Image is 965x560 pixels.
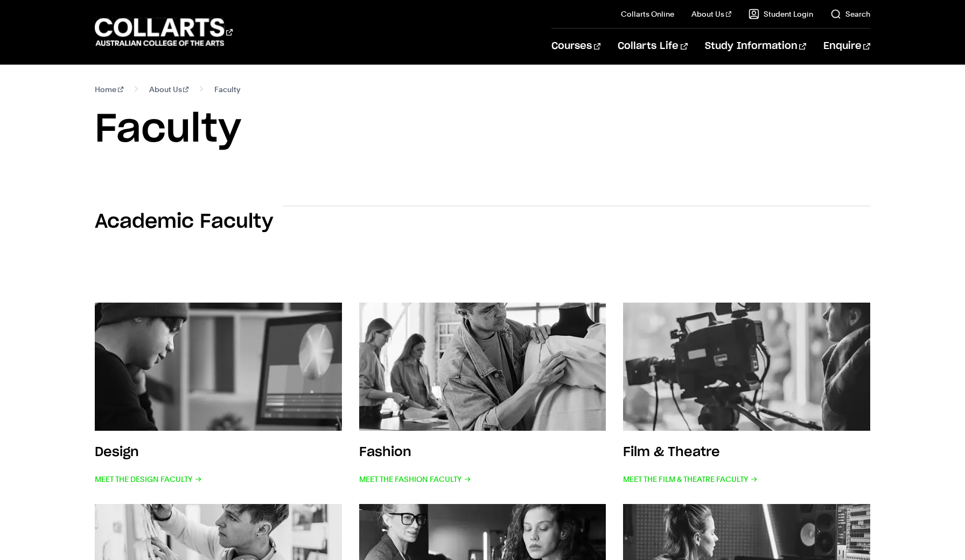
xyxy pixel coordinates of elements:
a: Film & Theatre Meet the Film & Theatre Faculty [623,303,870,487]
a: Student Login [749,9,813,19]
span: Meet the Design Faculty [95,472,202,487]
a: About Us [149,82,189,97]
h3: Design [95,446,139,459]
span: Meet the Film & Theatre Faculty [623,472,758,487]
h3: Film & Theatre [623,446,720,459]
div: Go to homepage [95,17,233,47]
a: About Us [691,9,731,19]
span: Meet the Fashion Faculty [359,472,471,487]
a: Collarts Life [618,29,687,64]
a: Search [830,9,870,19]
a: Courses [551,29,600,64]
a: Collarts Online [621,9,674,19]
a: Design Meet the Design Faculty [95,303,342,487]
h1: Faculty [95,106,870,154]
a: Home [95,82,123,97]
h3: Fashion [359,446,411,459]
a: Fashion Meet the Fashion Faculty [359,303,606,487]
a: Study Information [705,29,806,64]
a: Enquire [823,29,870,64]
h2: Academic Faculty [95,210,273,234]
span: Faculty [214,82,240,97]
